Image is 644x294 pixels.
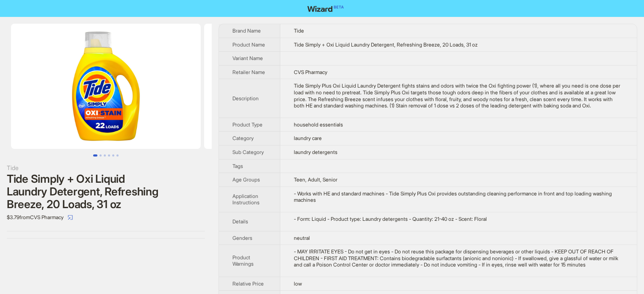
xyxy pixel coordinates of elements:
span: Application Instructions [232,193,260,206]
span: Sub Category [232,149,264,155]
div: - Form: Liquid - Product type: Laundry detergents - Quantity: 21-40 oz - Scent: Floral [294,216,623,223]
img: Tide Simply + Oxi Liquid Laundry Detergent, Refreshing Breeze, 20 Loads, 31 oz image 2 [204,24,394,149]
button: Go to slide 3 [104,154,106,157]
img: Tide Simply + Oxi Liquid Laundry Detergent, Refreshing Breeze, 20 Loads, 31 oz image 1 [11,24,201,149]
span: Age Groups [232,176,260,183]
span: Genders [232,235,252,241]
button: Go to slide 2 [100,154,102,157]
div: - Works with HE and standard machines - Tide Simply Plus Oxi provides outstanding cleaning perfor... [294,190,623,203]
span: Details [232,218,248,225]
button: Go to slide 1 [93,154,97,157]
span: CVS Pharmacy [294,69,327,75]
span: household essentials [294,121,343,128]
span: Description [232,95,259,102]
span: Product Type [232,121,263,128]
span: select [68,215,73,220]
span: Category [232,135,254,141]
span: Brand Name [232,27,261,34]
span: Product Warnings [232,254,254,267]
span: Relative Price [232,280,264,287]
div: Tide [7,163,205,173]
div: - MAY IRRITATE EYES - Do not get in eyes - Do not reuse this package for dispensing beverages or ... [294,248,623,268]
button: Go to slide 6 [116,154,119,157]
span: neutral [294,235,310,241]
button: Go to slide 5 [112,154,114,157]
span: Teen, Adult, Senior [294,176,337,183]
span: Tide [294,27,304,34]
span: Tide Simply + Oxi Liquid Laundry Detergent, Refreshing Breeze, 20 Loads, 31 oz [294,41,478,48]
span: Product Name [232,41,265,48]
div: Tide Simply + Oxi Liquid Laundry Detergent, Refreshing Breeze, 20 Loads, 31 oz [7,173,205,211]
span: low [294,280,302,287]
span: Tags [232,163,243,169]
span: Variant Name [232,55,263,61]
span: laundry detergents [294,149,337,155]
span: Retailer Name [232,69,265,75]
button: Go to slide 4 [108,154,110,157]
div: $3.79 from CVS Pharmacy [7,211,205,224]
span: laundry care [294,135,322,141]
div: Tide Simply Plus Oxi Liquid Laundry Detergent fights stains and odors with twice the Oxi fighting... [294,82,623,109]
